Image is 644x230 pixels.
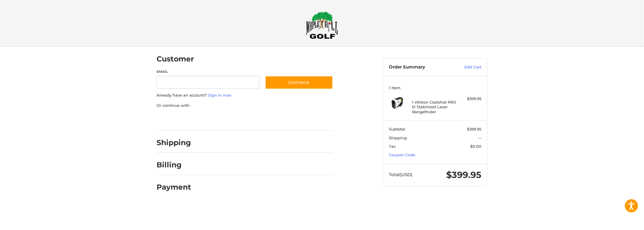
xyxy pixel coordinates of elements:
[157,183,191,192] h2: Payment
[458,96,482,102] div: $399.95
[306,11,338,39] img: Maple Hill Golf
[157,103,333,109] p: Or continue with
[389,172,413,177] span: Total (USD)
[389,64,452,70] h3: Order Summary
[446,169,482,180] span: $399.95
[479,135,482,140] span: --
[254,114,298,125] iframe: PayPal-venmo
[389,85,482,90] h3: 1 Item
[389,135,407,140] span: Shipping
[412,100,457,114] h4: 1 x Nikon Coolshot PRO III Stabilized Laser Rangefinder
[204,114,248,125] iframe: PayPal-paylater
[157,138,191,147] h2: Shipping
[389,144,396,149] span: Tax
[470,144,482,149] span: $0.00
[389,152,415,157] a: Coupon Code
[452,64,482,70] a: Edit Cart
[157,69,260,74] label: Email
[157,92,333,98] p: Already have an account?
[157,160,191,169] h2: Billing
[467,127,482,131] span: $399.95
[265,76,333,89] button: Continue
[389,127,406,131] span: Subtotal
[208,93,231,97] a: Sign in now
[157,54,194,63] h2: Customer
[155,114,199,125] iframe: PayPal-paypal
